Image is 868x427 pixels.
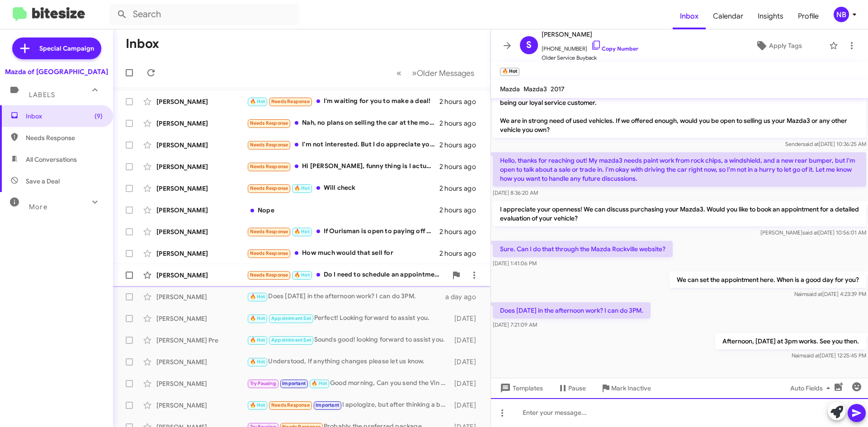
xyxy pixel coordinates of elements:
[26,155,77,164] span: All Conversations
[250,272,288,278] span: Needs Response
[247,400,450,410] div: I apologize, but after thinking a bit more about it, I am not interested in selling at this time.
[568,380,586,396] span: Pause
[156,141,247,150] div: [PERSON_NAME]
[791,3,826,29] a: Profile
[156,292,247,301] div: [PERSON_NAME]
[439,97,483,106] div: 2 hours ago
[316,402,339,408] span: Important
[26,133,103,142] span: Needs Response
[807,291,822,297] span: said at
[732,38,825,54] button: Apply Tags
[12,38,101,59] a: Special Campaign
[439,119,483,128] div: 2 hours ago
[156,184,247,193] div: [PERSON_NAME]
[493,152,866,187] p: Hello, thanks for reaching out! My mazda3 needs paint work from rock chips, a windshield, and a n...
[250,402,265,408] span: 🔥 Hot
[673,3,706,29] a: Inbox
[450,314,483,323] div: [DATE]
[493,189,538,196] span: [DATE] 8:36:20 AM
[250,185,288,191] span: Needs Response
[794,291,866,297] span: Naim [DATE] 4:23:39 PM
[156,162,247,171] div: [PERSON_NAME]
[247,291,445,302] div: Does [DATE] in the afternoon work? I can do 3PM.
[156,401,247,410] div: [PERSON_NAME]
[439,227,483,236] div: 2 hours ago
[412,67,417,79] span: »
[250,315,265,321] span: 🔥 Hot
[271,315,311,321] span: Appointment Set
[500,68,519,76] small: 🔥 Hot
[493,260,537,267] span: [DATE] 1:41:06 PM
[247,335,450,345] div: Sounds good! looking forward to assist you.
[247,96,439,107] div: I'm waiting for you to make a deal!
[156,271,247,280] div: [PERSON_NAME]
[591,45,638,52] a: Copy Number
[39,44,94,53] span: Special Campaign
[760,229,866,236] span: [PERSON_NAME] [DATE] 10:56:01 AM
[282,380,306,386] span: Important
[26,177,60,186] span: Save a Deal
[271,99,310,104] span: Needs Response
[491,380,550,396] button: Templates
[445,292,483,301] div: a day ago
[493,302,651,319] p: Does [DATE] in the afternoon work? I can do 3PM.
[551,85,565,93] span: 2017
[706,3,750,29] a: Calendar
[783,380,841,396] button: Auto Fields
[550,380,593,396] button: Pause
[500,85,520,93] span: Mazda
[769,38,802,54] span: Apply Tags
[247,313,450,324] div: Perfect! Looking forward to assist you.
[156,357,247,366] div: [PERSON_NAME]
[826,7,858,22] button: NB
[493,241,673,257] p: Sure. Can I do that through the Mazda Rockville website?
[250,99,265,104] span: 🔥 Hot
[294,229,310,235] span: 🔥 Hot
[250,142,288,148] span: Needs Response
[250,164,288,169] span: Needs Response
[493,321,537,328] span: [DATE] 7:21:09 AM
[156,314,247,323] div: [PERSON_NAME]
[493,85,866,138] p: Hi [PERSON_NAME] this is [PERSON_NAME], Sales Manager at Ourisman Mazda of [GEOGRAPHIC_DATA]. Tha...
[439,184,483,193] div: 2 hours ago
[29,91,55,99] span: Labels
[439,162,483,171] div: 2 hours ago
[542,53,638,62] span: Older Service Buyback
[250,120,288,126] span: Needs Response
[785,141,866,147] span: Sender [DATE] 10:36:25 AM
[247,161,439,172] div: Hi [PERSON_NAME], funny thing is I actually brought my CX-5 to your dealership before… and nobody...
[250,250,288,256] span: Needs Response
[156,249,247,258] div: [PERSON_NAME]
[611,380,651,396] span: Mark Inactive
[802,229,818,236] span: said at
[156,97,247,106] div: [PERSON_NAME]
[294,272,310,278] span: 🔥 Hot
[156,227,247,236] div: [PERSON_NAME]
[450,379,483,388] div: [DATE]
[406,64,480,82] button: Next
[247,140,439,150] div: I'm not interested. But I do appreciate you all for taking such good care of my car. I'll be in s...
[542,40,638,53] span: [PHONE_NUMBER]
[126,37,159,51] h1: Inbox
[247,206,439,215] div: Nope
[450,357,483,366] div: [DATE]
[493,201,866,226] p: I appreciate your openness! We can discuss purchasing your Mazda3. Would you like to book an appo...
[498,380,543,396] span: Templates
[247,183,439,193] div: Will check
[156,336,247,345] div: [PERSON_NAME] Pre
[250,294,265,300] span: 🔥 Hot
[526,38,532,52] span: S
[94,112,103,121] span: (9)
[750,3,791,29] a: Insights
[450,401,483,410] div: [DATE]
[804,352,820,359] span: said at
[247,226,439,237] div: If Ourisman is open to paying off my car in full with no roll over to a new car, i would be billi...
[271,402,310,408] span: Needs Response
[29,203,47,211] span: More
[392,64,480,82] nav: Page navigation example
[247,270,447,280] div: Do I need to schedule an appointment? Is this still [PERSON_NAME] I am texting with?
[542,29,638,40] span: [PERSON_NAME]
